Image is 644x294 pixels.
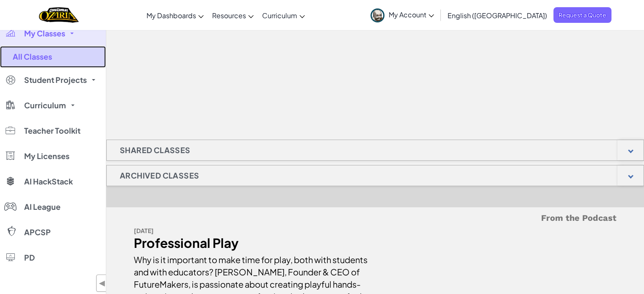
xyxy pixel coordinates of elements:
[24,152,69,160] span: My Licenses
[262,11,297,20] span: Curriculum
[24,178,73,185] span: AI HackStack
[553,7,611,23] a: Request a Quote
[142,4,208,27] a: My Dashboards
[107,165,212,186] h1: Archived Classes
[134,225,369,237] div: [DATE]
[208,4,258,27] a: Resources
[24,102,66,109] span: Curriculum
[24,30,65,37] span: My Classes
[134,212,616,225] h5: From the Podcast
[24,127,80,135] span: Teacher Toolkit
[370,8,384,22] img: avatar
[99,277,106,289] span: ◀
[39,6,78,24] img: Home
[258,4,309,27] a: Curriculum
[443,4,551,27] a: English ([GEOGRAPHIC_DATA])
[24,76,87,84] span: Student Projects
[212,11,246,20] span: Resources
[366,2,438,28] a: My Account
[448,11,547,20] span: English ([GEOGRAPHIC_DATA])
[39,6,78,24] a: Ozaria by CodeCombat logo
[146,11,196,20] span: My Dashboards
[24,203,61,211] span: AI League
[107,140,204,161] h1: Shared Classes
[134,237,369,249] div: Professional Play
[389,10,434,19] span: My Account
